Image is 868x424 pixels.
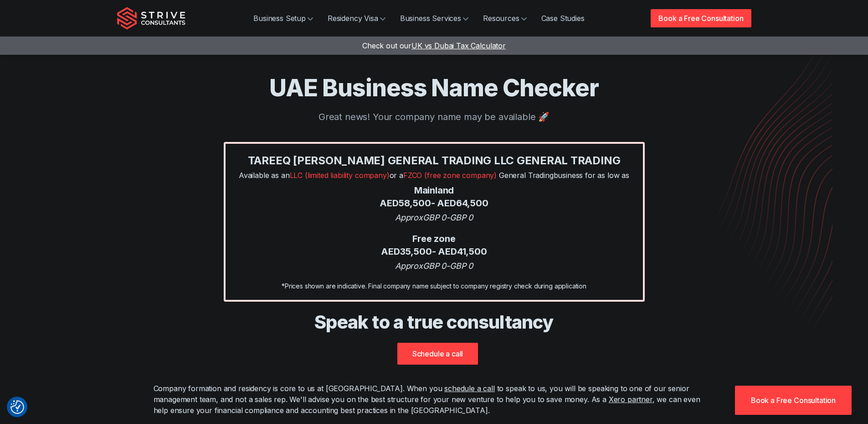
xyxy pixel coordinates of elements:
button: Consent Preferences [10,400,24,414]
div: Tareeq [PERSON_NAME] General Trading LLC general trading [235,153,634,168]
div: Mainland AED 58,500 - AED 64,500 [235,184,634,209]
a: Business Services [393,9,476,27]
a: Case Studies [534,9,592,27]
div: Approx GBP 0 - GBP 0 [235,211,634,224]
h1: UAE Business Name Checker [117,73,751,103]
p: Available as an or a General Trading business for as low as [235,170,634,181]
div: *Prices shown are indicative. Final company name subject to company registry check during applica... [235,281,634,291]
div: Approx GBP 0 - GBP 0 [235,260,634,272]
a: Book a Free Consultation [735,386,852,415]
a: Resources [476,9,534,27]
a: schedule a call [444,384,495,393]
a: Schedule a call [397,343,478,365]
a: Book a Free Consultation [651,9,751,27]
a: Business Setup [246,9,320,27]
span: UK vs Dubai Tax Calculator [411,41,506,50]
p: Great news! Your company name may be available 🚀 [117,110,751,124]
p: Company formation and residency is core to us at [GEOGRAPHIC_DATA]. When you to speak to us, you ... [154,383,715,416]
span: LLC (limited liability company) [290,171,390,180]
img: Revisit consent button [10,400,24,414]
a: Check out ourUK vs Dubai Tax Calculator [362,41,506,50]
img: Strive Consultants [117,7,185,30]
div: Free zone AED 35,500 - AED 41,500 [235,233,634,258]
a: Xero partner [609,395,652,404]
span: FZCO (free zone company) [403,171,497,180]
h4: Speak to a true consultancy [154,311,715,334]
a: Residency Visa [320,9,393,27]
